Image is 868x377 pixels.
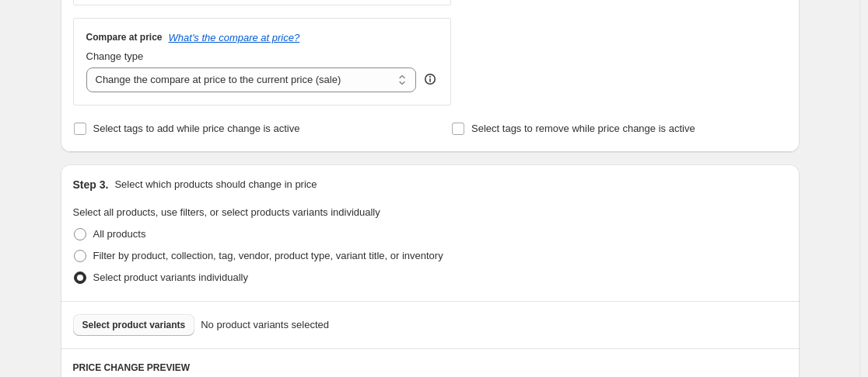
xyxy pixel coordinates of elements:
[86,31,163,43] h3: Compare at price
[93,123,300,134] span: Select tags to add while price change is active
[82,319,186,331] span: Select product variants
[73,177,109,192] h2: Step 3.
[93,272,248,283] span: Select product variants individually
[471,123,695,134] span: Select tags to remove while price change is active
[73,206,380,218] span: Select all products, use filters, or select products variants individually
[201,317,329,333] span: No product variants selected
[114,177,317,192] p: Select which products should change in price
[93,250,443,261] span: Filter by product, collection, tag, vendor, product type, variant title, or inventory
[422,71,438,87] div: help
[86,50,144,62] span: Change type
[169,32,300,43] button: What's the compare at price?
[73,361,787,374] h6: PRICE CHANGE PREVIEW
[73,314,195,336] button: Select product variants
[93,228,146,240] span: All products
